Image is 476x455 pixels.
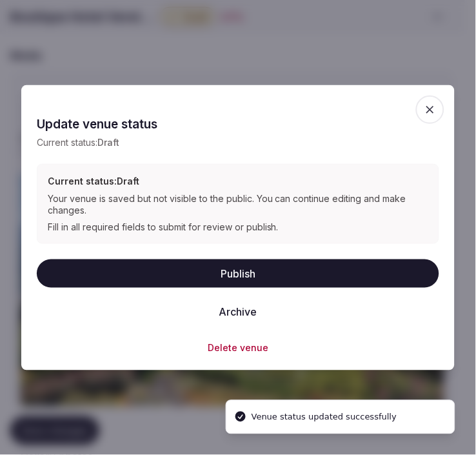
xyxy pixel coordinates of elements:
[37,116,439,134] h2: Update venue status
[97,136,119,147] span: Draft
[209,298,268,327] button: Archive
[208,342,268,355] button: Delete venue
[48,192,428,216] div: Your venue is saved but not visible to the public. You can continue editing and make changes.
[48,175,428,188] h3: Current status: Draft
[48,221,428,233] div: Fill in all required fields to submit for review or publish.
[37,136,439,148] p: Current status:
[37,259,439,288] button: Publish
